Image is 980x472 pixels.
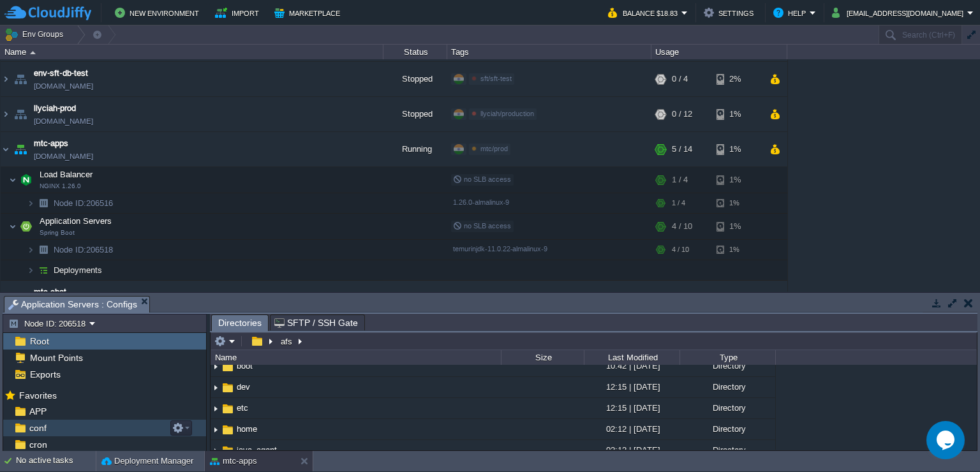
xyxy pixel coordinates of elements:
[584,356,679,376] div: 10:42 | [DATE]
[4,5,91,21] img: CloudJiffy
[27,352,85,364] a: Mount Points
[672,193,685,213] div: 1 / 4
[221,423,235,437] img: AMDAwAAAACH5BAEAAAAALAAAAAABAAEAAAICRAEAOw==
[480,110,534,117] span: llyciah/production
[608,5,681,20] button: Balance $18.83
[1,132,11,166] img: AMDAwAAAACH5BAEAAAAALAAAAAABAAEAAAICRAEAOw==
[38,216,114,226] a: Application ServersSpring Boot
[773,5,810,20] button: Help
[453,198,509,206] span: 1.26.0-almalinux-9
[652,45,787,59] div: Usage
[8,297,137,313] span: Application Servers : Configs
[716,281,758,315] div: 1%
[52,265,104,276] a: Deployments
[8,318,89,329] button: Node ID: 206518
[716,97,758,131] div: 1%
[34,286,66,299] a: mtc-chat
[672,132,692,166] div: 5 / 14
[584,419,679,439] div: 02:12 | [DATE]
[17,214,35,239] img: AMDAwAAAACH5BAEAAAAALAAAAAABAAEAAAICRAEAOw==
[453,222,511,230] span: no SLB access
[1,45,383,59] div: Name
[221,444,235,458] img: AMDAwAAAACH5BAEAAAAALAAAAAABAAEAAAICRAEAOw==
[716,62,758,96] div: 2%
[480,75,512,82] span: sft/sft-test
[52,198,115,209] a: Node ID:206516
[672,167,688,193] div: 1 / 4
[448,45,651,59] div: Tags
[27,439,49,450] a: cron
[34,102,76,115] a: llyciah-prod
[279,336,295,347] button: afs
[716,167,758,193] div: 1%
[221,381,235,395] img: AMDAwAAAACH5BAEAAAAALAAAAAABAAEAAAICRAEAOw==
[211,399,221,418] img: AMDAwAAAACH5BAEAAAAALAAAAAABAAEAAAICRAEAOw==
[9,214,17,239] img: AMDAwAAAACH5BAEAAAAALAAAAAABAAEAAAICRAEAOw==
[832,5,967,20] button: [EMAIL_ADDRESS][DOMAIN_NAME]
[17,390,59,401] span: Favorites
[34,115,93,128] a: [DOMAIN_NAME]
[584,377,679,397] div: 12:15 | [DATE]
[34,80,93,92] span: [DOMAIN_NAME]
[27,240,34,260] img: AMDAwAAAACH5BAEAAAAALAAAAAABAAEAAAICRAEAOw==
[11,132,29,166] img: AMDAwAAAACH5BAEAAAAALAAAAAABAAEAAAICRAEAOw==
[40,229,75,237] span: Spring Boot
[27,336,51,347] a: Root
[38,169,94,180] span: Load Balancer
[679,398,775,418] div: Directory
[210,455,256,468] button: mtc-apps
[383,281,447,315] div: Running
[34,67,88,80] a: env-sft-db-test
[235,402,250,413] a: etc
[34,260,52,280] img: AMDAwAAAACH5BAEAAAAALAAAAAABAAEAAAICRAEAOw==
[926,421,967,459] iframe: chat widget
[211,357,221,376] img: AMDAwAAAACH5BAEAAAAALAAAAAABAAEAAAICRAEAOw==
[27,422,48,434] a: conf
[235,381,252,392] a: dev
[679,419,775,439] div: Directory
[716,240,758,260] div: 1%
[453,245,547,253] span: temurinjdk-11.0.22-almalinux-9
[716,214,758,239] div: 1%
[215,5,263,20] button: Import
[9,167,17,193] img: AMDAwAAAACH5BAEAAAAALAAAAAABAAEAAAICRAEAOw==
[221,360,235,374] img: AMDAwAAAACH5BAEAAAAALAAAAAABAAEAAAICRAEAOw==
[716,193,758,213] div: 1%
[27,406,48,417] span: APP
[54,245,86,254] span: Node ID:
[1,281,11,315] img: AMDAwAAAACH5BAEAAAAALAAAAAABAAEAAAICRAEAOw==
[679,356,775,376] div: Directory
[679,377,775,397] div: Directory
[716,132,758,166] div: 1%
[672,281,692,315] div: 7 / 16
[34,240,52,260] img: AMDAwAAAACH5BAEAAAAALAAAAAABAAEAAAICRAEAOw==
[34,137,68,150] a: mtc-apps
[27,369,63,380] a: Exports
[115,5,203,20] button: New Environment
[1,62,11,96] img: AMDAwAAAACH5BAEAAAAALAAAAAABAAEAAAICRAEAOw==
[16,451,96,471] div: No active tasks
[212,350,501,365] div: Name
[704,5,757,20] button: Settings
[54,198,86,208] span: Node ID:
[235,360,255,371] span: boot
[672,97,692,131] div: 0 / 12
[211,420,221,439] img: AMDAwAAAACH5BAEAAAAALAAAAAABAAEAAAICRAEAOw==
[4,26,68,43] button: Env Groups
[235,445,279,455] a: java_agent
[681,350,775,365] div: Type
[383,62,447,96] div: Stopped
[17,167,35,193] img: AMDAwAAAACH5BAEAAAAALAAAAAABAAEAAAICRAEAOw==
[274,5,344,20] button: Marketplace
[52,198,115,209] span: 206516
[221,402,235,416] img: AMDAwAAAACH5BAEAAAAALAAAAAABAAEAAAICRAEAOw==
